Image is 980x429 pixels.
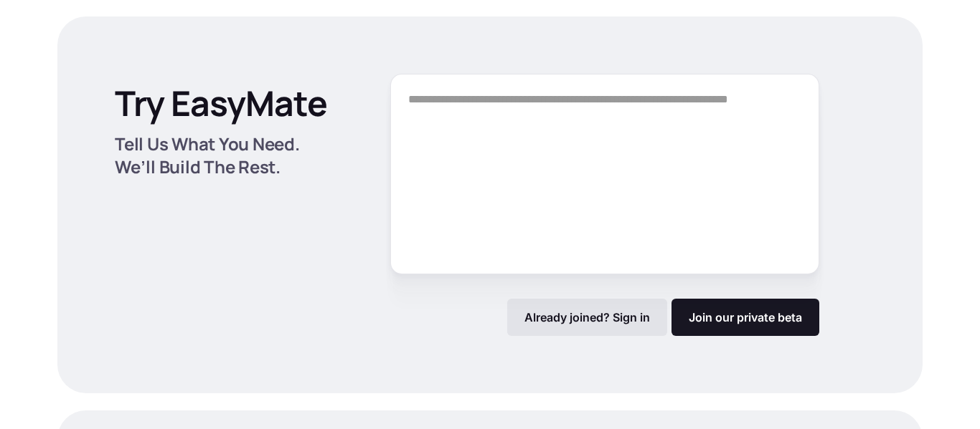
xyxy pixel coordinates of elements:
p: Tell Us What You Need. We’ll Build The Rest. [115,132,343,178]
a: Already joined? Sign in [507,299,667,336]
p: Try EasyMate [115,82,327,124]
form: Form [390,74,819,336]
a: Join our private beta [672,299,819,336]
p: Already joined? Sign in [524,310,650,324]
